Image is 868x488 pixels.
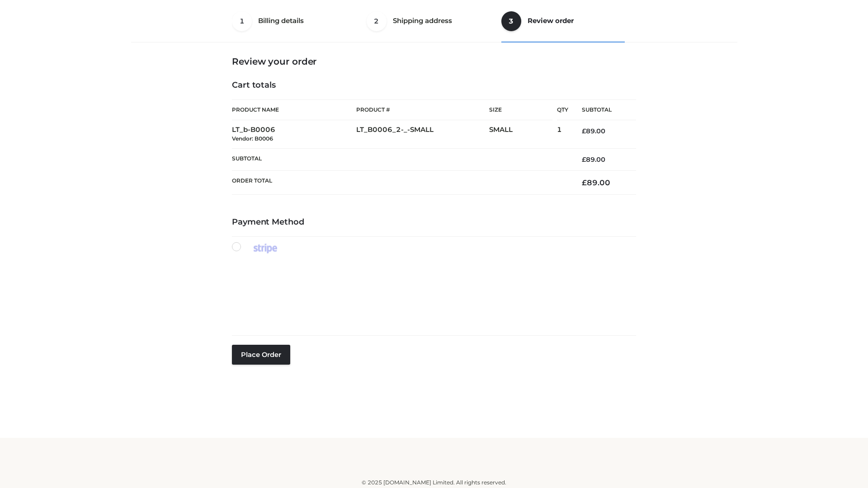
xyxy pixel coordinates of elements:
td: 1 [557,120,568,149]
iframe: Secure payment input frame [230,263,634,320]
small: Vendor: B0006 [232,135,273,142]
th: Product # [356,99,489,120]
h4: Payment Method [232,217,636,227]
td: LT_B0006_2-_-SMALL [356,120,489,149]
bdi: 89.00 [582,155,605,164]
td: SMALL [489,120,557,149]
button: Place order [232,345,290,365]
bdi: 89.00 [582,178,610,187]
bdi: 89.00 [582,127,605,135]
th: Product Name [232,99,356,120]
h4: Cart totals [232,80,636,90]
span: £ [582,155,586,164]
th: Order Total [232,171,568,195]
h3: Review your order [232,56,636,67]
th: Subtotal [232,148,568,170]
td: LT_b-B0006 [232,120,356,149]
span: £ [582,127,586,135]
th: Qty [557,99,568,120]
span: £ [582,178,587,187]
div: © 2025 [DOMAIN_NAME] Limited. All rights reserved. [134,478,734,487]
th: Subtotal [568,100,636,120]
th: Size [489,100,552,120]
